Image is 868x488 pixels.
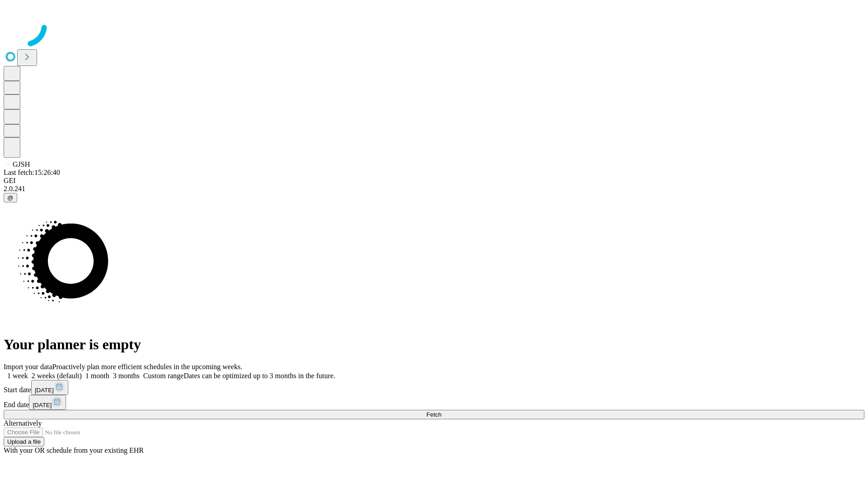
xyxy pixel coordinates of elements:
[4,437,44,446] button: Upload a file
[35,387,54,394] span: [DATE]
[13,160,30,168] span: GJSH
[4,446,144,454] span: With your OR schedule from your existing EHR
[4,177,864,185] div: GEI
[184,372,335,380] span: Dates can be optimized up to 3 months in the future.
[52,363,242,371] span: Proactively plan more efficient schedules in the upcoming weeks.
[4,395,864,410] div: End date
[426,411,441,418] span: Fetch
[4,380,864,395] div: Start date
[7,194,14,201] span: @
[4,193,17,202] button: @
[4,419,42,427] span: Alternatively
[7,372,28,380] span: 1 week
[113,372,140,380] span: 3 months
[4,185,864,193] div: 2.0.241
[32,372,82,380] span: 2 weeks (default)
[4,410,864,419] button: Fetch
[33,402,52,408] span: [DATE]
[4,336,864,353] h1: Your planner is empty
[4,169,60,176] span: Last fetch: 15:26:40
[29,395,66,410] button: [DATE]
[4,363,52,371] span: Import your data
[85,372,109,380] span: 1 month
[143,372,184,380] span: Custom range
[31,380,68,395] button: [DATE]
